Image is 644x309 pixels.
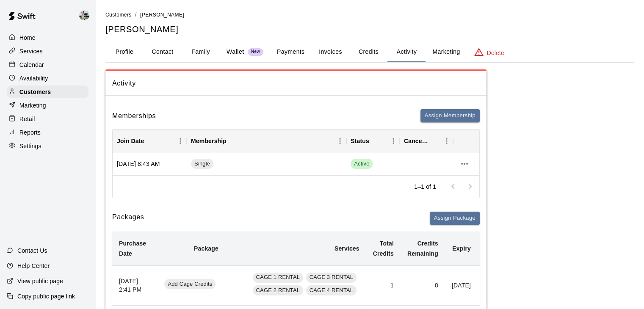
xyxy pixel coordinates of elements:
div: Membership [191,129,227,153]
div: basic tabs example [105,42,634,62]
b: Credits Remaining [407,240,438,257]
button: Activity [387,42,426,62]
p: 1–1 of 1 [414,182,436,191]
b: Services [334,245,359,252]
p: Contact Us [17,246,47,255]
button: Menu [440,135,453,147]
p: Calendar [19,61,44,69]
button: Assign Membership [420,109,480,122]
a: Home [7,31,88,44]
p: Home [19,33,36,42]
button: more actions [457,157,472,171]
td: 1 [366,265,401,305]
button: Menu [387,135,400,147]
b: Expiry [452,245,471,252]
div: Status [351,129,369,153]
button: Contact [144,42,182,62]
p: Delete [487,49,504,57]
div: [DATE] 8:43 AM [113,153,187,175]
button: Marketing [426,42,467,62]
a: Add Cage Credits [164,281,218,288]
a: Retail [7,113,88,125]
button: Invoices [311,42,349,62]
div: Matt Hill [77,7,95,24]
b: Package [194,245,218,252]
a: Settings [7,140,88,152]
button: Credits [349,42,387,62]
div: Status [346,129,400,153]
button: Sort [369,135,381,147]
li: / [135,10,137,19]
p: Reports [19,128,41,137]
div: Cancel Date [400,129,453,153]
a: Availability [7,72,88,85]
p: Wallet [227,47,244,56]
p: View public page [17,277,63,285]
td: [DATE] [445,265,478,305]
a: Services [7,45,88,58]
p: Settings [19,142,41,150]
span: CAGE 3 RENTAL [306,273,357,281]
span: Active [351,160,373,168]
span: Customers [105,12,132,18]
nav: breadcrumb [105,10,634,19]
a: Marketing [7,99,88,112]
p: Services [19,47,43,55]
a: Customers [105,11,132,18]
a: Single [191,159,216,169]
span: CAGE 1 RENTAL [253,273,304,281]
span: CAGE 2 RENTAL [253,287,304,295]
span: CAGE 4 RENTAL [306,287,357,295]
button: Sort [428,135,440,147]
p: Marketing [19,101,46,110]
span: Activity [112,78,480,89]
p: Retail [19,115,35,123]
div: Join Date [117,129,144,153]
h6: Memberships [112,110,156,121]
button: Menu [174,135,187,147]
th: [DATE] 2:41 PM [112,265,153,305]
button: Family [182,42,220,62]
button: Assign Package [430,212,480,225]
span: New [248,49,263,55]
button: Sort [227,135,238,147]
span: Single [191,160,213,168]
img: Matt Hill [79,10,89,20]
a: Calendar [7,58,88,71]
p: Help Center [17,262,50,270]
span: Active [351,159,373,169]
div: Cancel Date [404,129,428,153]
a: Reports [7,126,88,139]
p: Copy public page link [17,292,75,301]
p: Customers [19,88,51,96]
a: Customers [7,86,88,98]
h5: [PERSON_NAME] [105,24,634,35]
td: 8 [401,265,445,305]
button: Sort [144,135,156,147]
h6: Packages [112,212,144,225]
b: Purchase Date [119,240,146,257]
button: Menu [334,135,346,147]
b: Total Credits [373,240,394,257]
span: [PERSON_NAME] [140,12,184,18]
div: Membership [187,129,346,153]
span: Add Cage Credits [164,280,216,288]
button: Profile [105,42,144,62]
div: Join Date [113,129,187,153]
p: Availability [19,74,48,83]
button: Payments [270,42,311,62]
